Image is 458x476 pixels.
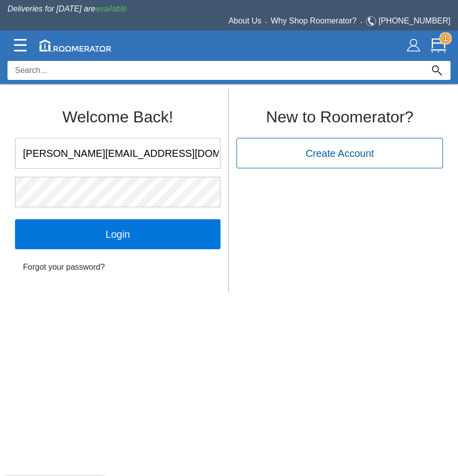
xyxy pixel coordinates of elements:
[366,15,378,27] img: Telephone.svg
[432,65,442,75] img: Search_Icon.svg
[7,4,127,13] span: Deliveries for [DATE] are
[378,16,450,25] a: [PHONE_NUMBER]
[439,32,451,44] strong: 1
[14,39,26,51] img: Categories.svg
[15,257,220,277] a: Forgot your password?
[271,16,357,25] a: Why Shop Roomerator?
[15,108,220,126] h2: Welcome Back!
[15,219,220,249] input: Login
[228,16,261,25] a: About Us
[236,108,443,126] h2: New to Roomerator?
[15,138,220,168] input: Email
[236,138,443,168] button: Create Account
[7,61,423,80] input: Search...
[95,4,127,13] span: available
[39,39,111,51] img: roomerator-logo.svg
[356,20,366,24] span: •
[431,38,446,53] img: Cart.svg
[261,20,271,24] span: •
